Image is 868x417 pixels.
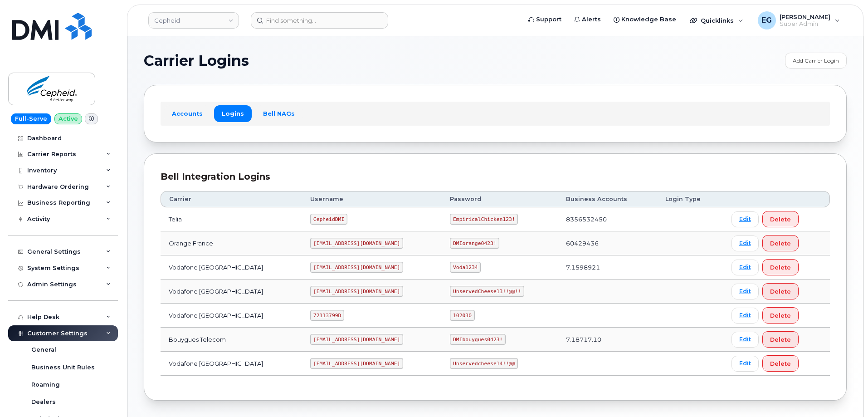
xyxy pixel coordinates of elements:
[731,235,759,251] a: Edit
[161,170,830,183] div: Bell Integration Logins
[302,191,442,207] th: Username
[762,355,799,372] button: Delete
[762,307,799,324] button: Delete
[829,378,861,410] iframe: Messenger Launcher
[558,231,657,255] td: 60429436
[731,284,759,299] a: Edit
[310,238,403,249] code: [EMAIL_ADDRESS][DOMAIN_NAME]
[770,311,791,320] span: Delete
[161,304,302,328] td: Vodafone [GEOGRAPHIC_DATA]
[770,335,791,344] span: Delete
[558,207,657,231] td: 8356532450
[770,239,791,248] span: Delete
[450,358,518,369] code: Unservedcheese14!!@@
[762,235,799,251] button: Delete
[450,310,474,321] code: 102030
[214,105,252,122] a: Logins
[161,255,302,280] td: Vodafone [GEOGRAPHIC_DATA]
[310,334,403,345] code: [EMAIL_ADDRESS][DOMAIN_NAME]
[770,215,791,224] span: Delete
[762,259,799,275] button: Delete
[558,255,657,280] td: 7.1598921
[161,191,302,207] th: Carrier
[450,238,499,249] code: DMIorange0423!
[762,211,799,227] button: Delete
[255,105,302,122] a: Bell NAGs
[731,260,759,275] a: Edit
[450,214,518,225] code: EmpiricalChicken123!
[450,262,481,273] code: Voda1234
[442,191,558,207] th: Password
[310,262,403,273] code: [EMAIL_ADDRESS][DOMAIN_NAME]
[762,283,799,299] button: Delete
[558,191,657,207] th: Business Accounts
[731,211,759,227] a: Edit
[161,280,302,304] td: Vodafone [GEOGRAPHIC_DATA]
[310,358,403,369] code: [EMAIL_ADDRESS][DOMAIN_NAME]
[731,308,759,324] a: Edit
[785,53,847,69] a: Add Carrier Login
[161,352,302,376] td: Vodafone [GEOGRAPHIC_DATA]
[144,54,249,68] span: Carrier Logins
[310,214,347,225] code: CepheidDMI
[770,287,791,296] span: Delete
[770,359,791,368] span: Delete
[161,207,302,231] td: Telia
[450,286,524,297] code: UnservedCheese13!!@@!!
[731,332,759,348] a: Edit
[164,105,210,122] a: Accounts
[770,263,791,272] span: Delete
[310,310,344,321] code: 72113799D
[657,191,723,207] th: Login Type
[161,328,302,352] td: Bouygues Telecom
[762,331,799,348] button: Delete
[558,328,657,352] td: 7.18717.10
[450,334,506,345] code: DMIbouygues0423!
[731,356,759,372] a: Edit
[310,286,403,297] code: [EMAIL_ADDRESS][DOMAIN_NAME]
[161,231,302,255] td: Orange France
